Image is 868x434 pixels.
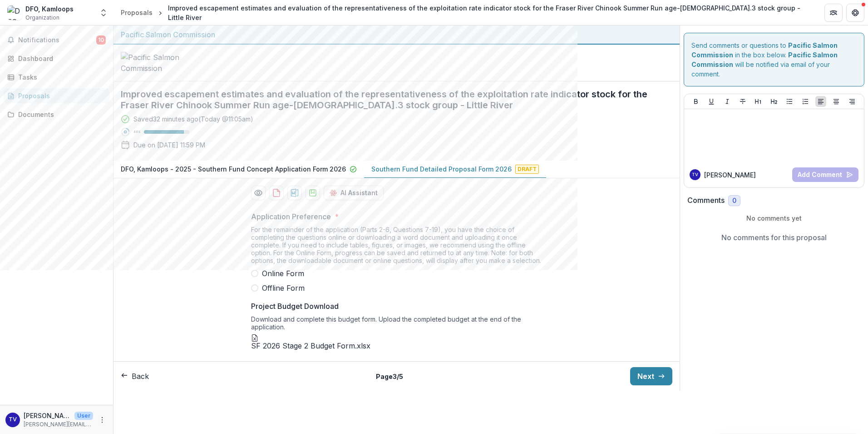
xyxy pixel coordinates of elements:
[25,14,59,22] span: Organization
[168,3,810,22] div: Improved escapement estimates and evaluation of the representativeness of the exploitation rate i...
[18,110,102,119] div: Documents
[251,186,266,200] button: Preview 22513640-42b2-4318-85fe-aa7228837fdb-3.pdf
[24,420,93,429] p: [PERSON_NAME][EMAIL_ADDRESS][PERSON_NAME][DOMAIN_NAME]
[737,96,748,107] button: Strike
[7,5,22,20] img: DFO, Kamloops
[96,35,106,45] span: 10
[133,114,253,124] div: Saved 32 minutes ago ( Today @ 11:05am )
[262,268,304,279] span: Online Form
[769,96,779,107] button: Heading 2
[117,1,814,24] nav: breadcrumb
[692,172,698,177] div: Tanya Vivian
[9,417,17,423] div: Tanya Vivian
[371,164,512,174] p: Southern Fund Detailed Proposal Form 2026
[251,301,339,312] p: Project Budget Download
[121,8,153,17] div: Proposals
[306,186,320,200] button: download-proposal
[251,211,331,222] p: Application Preference
[847,96,858,107] button: Align Right
[74,412,93,420] p: User
[684,33,865,86] div: Send comments or questions to in the box below. will be notified via email of your comment.
[18,72,102,82] div: Tasks
[515,165,539,174] span: Draft
[732,197,736,205] span: 0
[815,96,826,107] button: Align Left
[251,315,542,334] div: Download and complete this budget form. Upload the completed budget at the end of the application.
[721,232,827,243] p: No comments for this proposal
[251,226,542,268] div: For the remainder of the application (Parts 2-6, Questions 7-19), you have the choice of completi...
[690,96,701,107] button: Bold
[251,334,370,350] div: SF 2026 Stage 2 Budget Form.xlsx
[831,96,842,107] button: Align Center
[630,367,672,385] button: Next
[687,196,725,205] h2: Comments
[121,52,212,74] img: Pacific Salmon Commission
[376,372,403,381] p: Page 3 / 5
[722,96,733,107] button: Italicize
[4,33,109,47] button: Notifications10
[324,186,384,200] button: AI Assistant
[784,96,795,107] button: Bullet List
[262,283,305,293] span: Offline Form
[117,6,156,19] a: Proposals
[121,371,149,382] button: Back
[706,96,717,107] button: Underline
[792,167,858,182] button: Add Comment
[687,213,861,223] p: No comments yet
[4,51,109,66] a: Dashboard
[4,88,109,103] a: Proposals
[133,140,205,150] p: Due on [DATE] 11:59 PM
[800,96,811,107] button: Ordered List
[97,414,108,425] button: More
[18,36,96,44] span: Notifications
[824,4,843,22] button: Partners
[846,4,864,22] button: Get Help
[24,411,71,420] p: [PERSON_NAME]
[269,186,284,200] button: download-proposal
[133,129,140,135] p: 88 %
[18,54,102,63] div: Dashboard
[121,89,658,111] h2: Improved escapement estimates and evaluation of the representativeness of the exploitation rate i...
[287,186,302,200] button: download-proposal
[121,164,346,174] p: DFO, Kamloops - 2025 - Southern Fund Concept Application Form 2026
[121,29,672,40] div: Pacific Salmon Commission
[4,107,109,122] a: Documents
[251,342,370,350] span: SF 2026 Stage 2 Budget Form.xlsx
[704,170,756,180] p: [PERSON_NAME]
[18,91,102,101] div: Proposals
[753,96,764,107] button: Heading 1
[25,4,74,14] div: DFO, Kamloops
[4,70,109,85] a: Tasks
[97,4,110,22] button: Open entity switcher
